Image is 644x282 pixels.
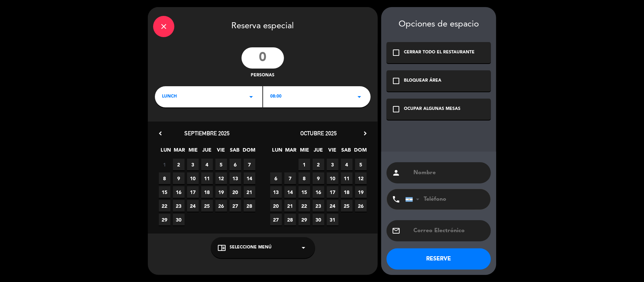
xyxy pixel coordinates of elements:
[251,72,275,79] span: personas
[215,200,227,212] span: 26
[148,7,378,44] div: Reserva especial
[173,214,185,225] span: 30
[271,146,283,158] span: LUN
[187,186,199,198] span: 17
[244,159,255,170] span: 7
[284,172,296,184] span: 7
[243,146,254,158] span: DOM
[229,146,240,158] span: SAB
[173,186,185,198] span: 16
[159,172,170,184] span: 8
[159,186,170,198] span: 15
[404,77,441,84] div: BLOQUEAR ÁREA
[355,186,367,198] span: 19
[284,214,296,225] span: 28
[215,172,227,184] span: 12
[298,186,310,198] span: 15
[159,200,170,212] span: 22
[341,200,353,212] span: 25
[284,186,296,198] span: 14
[341,186,353,198] span: 18
[174,146,185,158] span: MAR
[230,244,272,251] span: Seleccione Menú
[187,146,199,158] span: MIE
[392,105,400,113] i: check_box_outline_blank
[392,77,400,85] i: check_box_outline_blank
[201,159,213,170] span: 4
[215,186,227,198] span: 19
[298,159,310,170] span: 1
[284,200,296,212] span: 21
[413,226,486,236] input: Correo Electrónico
[187,200,199,212] span: 24
[327,214,338,225] span: 31
[201,200,213,212] span: 25
[413,168,486,178] input: Nombre
[173,159,185,170] span: 2
[270,172,282,184] span: 6
[392,169,400,177] i: person
[313,214,324,225] span: 30
[230,159,241,170] span: 6
[187,172,199,184] span: 10
[392,195,400,204] i: phone
[157,130,164,137] i: chevron_left
[230,172,241,184] span: 13
[218,243,226,252] i: chrome_reader_mode
[159,214,170,225] span: 29
[355,93,364,101] i: arrow_drop_down
[313,200,324,212] span: 23
[298,200,310,212] span: 22
[215,146,227,158] span: VIE
[244,200,255,212] span: 28
[270,186,282,198] span: 13
[341,159,353,170] span: 4
[387,19,491,30] div: Opciones de espacio
[159,22,168,31] i: close
[187,159,199,170] span: 3
[313,186,324,198] span: 16
[327,200,338,212] span: 24
[341,172,353,184] span: 11
[392,227,400,235] i: email
[201,186,213,198] span: 18
[300,130,337,137] span: octubre 2025
[355,159,367,170] span: 5
[327,172,338,184] span: 10
[230,200,241,212] span: 27
[270,214,282,225] span: 27
[270,200,282,212] span: 20
[354,146,366,158] span: DOM
[313,146,324,158] span: JUE
[244,172,255,184] span: 14
[230,186,241,198] span: 20
[298,214,310,225] span: 29
[270,93,282,100] span: 08:00
[242,47,284,69] input: 0
[247,93,255,101] i: arrow_drop_down
[162,93,177,100] span: LUNCH
[285,146,297,158] span: MAR
[173,172,185,184] span: 9
[327,186,338,198] span: 17
[300,243,308,252] i: arrow_drop_down
[327,159,338,170] span: 3
[298,172,310,184] span: 8
[160,146,172,158] span: LUN
[340,146,352,158] span: SAB
[404,49,475,56] div: CERRAR TODO EL RESTAURANTE
[159,159,170,170] span: 1
[299,146,311,158] span: MIE
[387,248,491,270] button: RESERVE
[405,189,483,210] input: Teléfono
[185,130,230,137] span: septiembre 2025
[173,200,185,212] span: 23
[406,189,422,209] div: Argentina: +54
[201,172,213,184] span: 11
[355,200,367,212] span: 26
[326,146,338,158] span: VIE
[244,186,255,198] span: 21
[313,172,324,184] span: 9
[392,48,400,57] i: check_box_outline_blank
[201,146,213,158] span: JUE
